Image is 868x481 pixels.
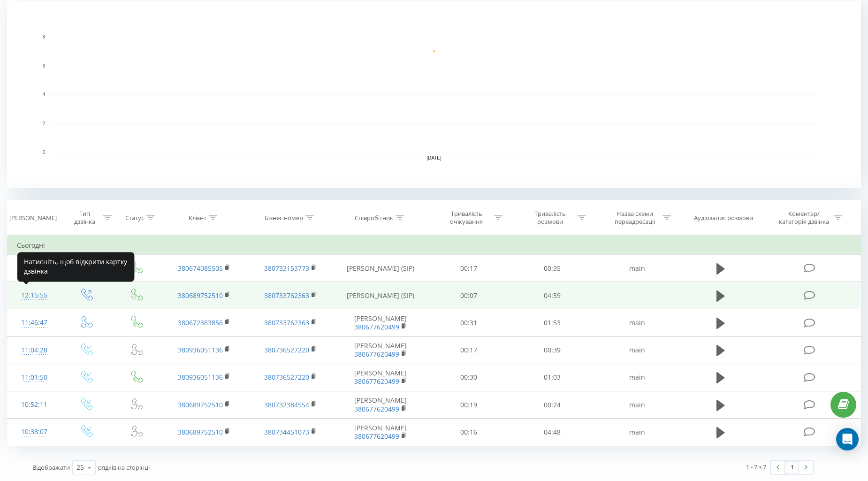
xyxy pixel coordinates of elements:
[354,350,399,359] a: 380677620499
[264,318,309,327] a: 380733762363
[354,322,399,331] a: 380677620499
[178,400,223,409] a: 380689752510
[334,255,427,282] td: [PERSON_NAME] (SIP)
[785,461,799,474] a: 1
[42,150,45,155] text: 0
[178,264,223,273] a: 380674085505
[442,210,492,226] div: Тривалість очікування
[525,210,575,226] div: Тривалість розмови
[836,428,859,450] div: Open Intercom Messenger
[354,432,399,441] a: 380677620499
[427,282,511,309] td: 00:07
[98,463,150,472] span: рядків на сторінці
[264,264,309,273] a: 380733153773
[594,336,681,364] td: main
[777,210,831,226] div: Коментар/категорія дзвінка
[42,121,45,126] text: 2
[17,423,51,441] div: 10:38:07
[427,336,511,364] td: 00:17
[76,463,84,472] div: 25
[594,309,681,336] td: main
[694,214,753,222] div: Аудіозапис розмови
[42,34,45,39] text: 8
[427,364,511,391] td: 00:30
[264,373,309,382] a: 380736527220
[334,282,427,309] td: [PERSON_NAME] (SIP)
[594,391,681,419] td: main
[427,309,511,336] td: 00:31
[265,214,303,222] div: Бізнес номер
[264,291,309,300] a: 380733762363
[334,336,427,364] td: [PERSON_NAME]
[7,0,861,188] svg: A chart.
[264,428,309,436] a: 380734451073
[334,391,427,419] td: [PERSON_NAME]
[17,341,51,359] div: 11:04:28
[510,255,594,282] td: 00:35
[178,291,223,300] a: 380689752510
[355,214,393,222] div: Співробітник
[178,318,223,327] a: 380672383856
[510,309,594,336] td: 01:53
[17,286,51,305] div: 12:15:55
[354,405,399,413] a: 380677620499
[510,419,594,446] td: 04:48
[510,336,594,364] td: 00:39
[178,428,223,436] a: 380689752510
[9,214,57,222] div: [PERSON_NAME]
[594,255,681,282] td: main
[427,391,511,419] td: 00:19
[125,214,144,222] div: Статус
[334,309,427,336] td: [PERSON_NAME]
[17,252,135,282] div: Натисніть, щоб відкрити картку дзвінка
[510,391,594,419] td: 00:24
[264,400,309,409] a: 380732384554
[69,210,101,226] div: Тип дзвінка
[17,368,51,387] div: 11:01:50
[189,214,206,222] div: Клієнт
[427,255,511,282] td: 00:17
[426,155,442,160] text: [DATE]
[32,463,70,472] span: Відображати
[610,210,660,226] div: Назва схеми переадресації
[354,377,399,386] a: 380677620499
[17,313,51,332] div: 11:46:47
[334,364,427,391] td: [PERSON_NAME]
[178,345,223,354] a: 380936051136
[42,92,45,97] text: 4
[510,364,594,391] td: 01:03
[510,282,594,309] td: 04:59
[746,462,766,472] div: 1 - 7 з 7
[334,419,427,446] td: [PERSON_NAME]
[178,373,223,382] a: 380936051136
[594,419,681,446] td: main
[264,345,309,354] a: 380736527220
[594,364,681,391] td: main
[42,63,45,69] text: 6
[17,396,51,414] div: 10:52:11
[8,236,861,255] td: Сьогодні
[427,419,511,446] td: 00:16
